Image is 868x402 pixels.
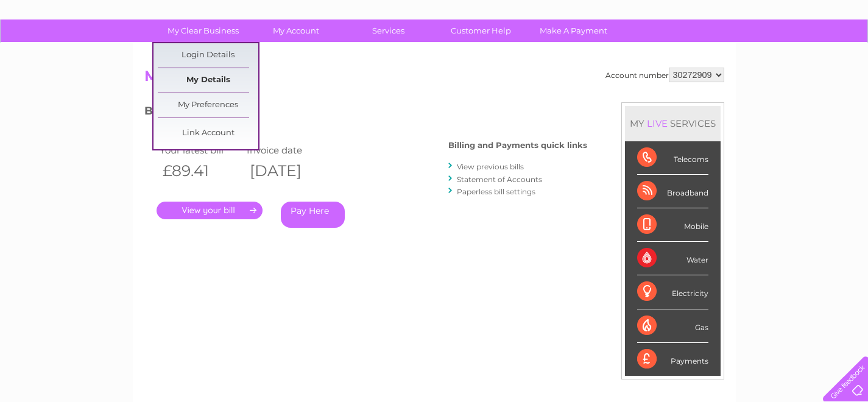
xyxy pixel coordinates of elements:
[644,118,670,129] div: LIVE
[147,7,722,59] div: Clear Business is a trading name of Verastar Limited (registered in [GEOGRAPHIC_DATA] No. 3667643...
[144,102,587,124] h3: Bills and Payments
[637,208,708,242] div: Mobile
[158,93,258,118] a: My Preferences
[638,6,722,21] a: 0333 014 3131
[457,162,524,171] a: View previous bills
[157,202,263,219] a: .
[654,52,677,61] a: Water
[338,19,439,42] a: Services
[828,52,857,61] a: Log out
[448,141,587,150] h4: Billing and Payments quick links
[637,175,708,208] div: Broadband
[637,343,708,376] div: Payments
[157,158,244,183] th: £89.41
[153,19,253,42] a: My Clear Business
[625,106,721,141] div: MY SERVICES
[281,202,345,228] a: Pay Here
[144,68,724,91] h2: My Account
[637,242,708,275] div: Water
[244,142,331,158] td: Invoice date
[431,19,531,42] a: Customer Help
[718,52,755,61] a: Telecoms
[523,19,624,42] a: Make A Payment
[684,52,711,61] a: Energy
[30,32,93,69] img: logo.png
[605,68,724,82] div: Account number
[787,52,817,61] a: Contact
[244,158,331,183] th: [DATE]
[457,175,542,184] a: Statement of Accounts
[762,52,780,61] a: Blog
[637,141,708,175] div: Telecoms
[637,309,708,343] div: Gas
[158,121,258,146] a: Link Account
[637,275,708,309] div: Electricity
[158,68,258,93] a: My Details
[158,43,258,68] a: Login Details
[457,187,535,196] a: Paperless bill settings
[245,19,346,42] a: My Account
